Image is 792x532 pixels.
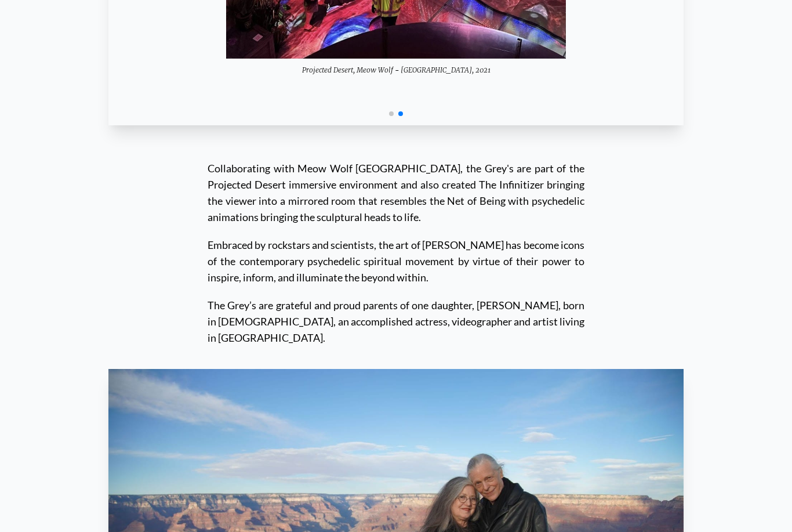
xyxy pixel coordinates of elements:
[208,225,584,285] div: Embraced by rockstars and scientists, the art of [PERSON_NAME] has become icons of the contempora...
[398,111,403,116] span: Go to slide 2
[389,111,394,116] span: Go to slide 1
[226,59,566,82] div: Projected Desert, Meow Wolf - [GEOGRAPHIC_DATA], 2021
[208,285,584,346] div: The Grey’s are grateful and proud parents of one daughter, [PERSON_NAME], born in [DEMOGRAPHIC_DA...
[208,160,584,225] div: Collaborating with Meow Wolf [GEOGRAPHIC_DATA], the Grey's are part of the Projected Desert immer...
